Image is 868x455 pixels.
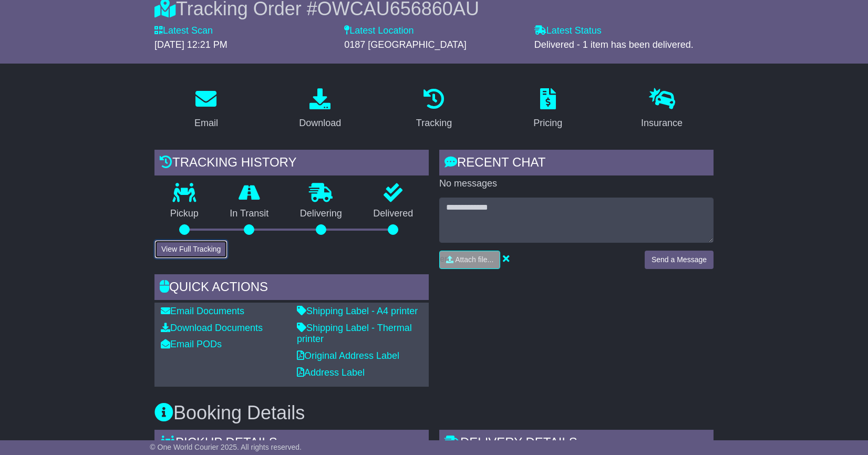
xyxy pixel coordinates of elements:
span: 0187 [GEOGRAPHIC_DATA] [344,39,466,50]
button: View Full Tracking [154,240,228,258]
button: Send a Message [645,251,714,269]
div: Tracking [416,116,452,130]
div: Email [194,116,218,130]
p: In Transit [214,208,285,220]
a: Shipping Label - Thermal printer [297,323,412,345]
div: Download [299,116,341,130]
a: Tracking [409,85,459,134]
a: Shipping Label - A4 printer [297,306,418,316]
span: [DATE] 12:21 PM [154,39,228,50]
span: © One World Courier 2025. All rights reserved. [150,443,302,451]
a: Download [292,85,348,134]
a: Address Label [297,367,365,378]
div: RECENT CHAT [439,150,714,178]
p: Delivered [358,208,429,220]
p: Pickup [154,208,214,220]
div: Pricing [533,116,562,130]
a: Pricing [526,85,569,134]
a: Email [188,85,225,134]
label: Latest Status [534,25,602,37]
div: Quick Actions [154,274,429,303]
a: Email Documents [161,306,244,316]
a: Download Documents [161,323,263,333]
a: Email PODs [161,339,222,349]
span: Delivered - 1 item has been delivered. [534,39,694,50]
div: Tracking history [154,150,429,178]
h3: Booking Details [154,402,714,423]
div: Insurance [641,116,683,130]
label: Latest Location [344,25,414,37]
p: No messages [439,178,714,190]
a: Insurance [634,85,689,134]
a: Original Address Label [297,350,399,361]
p: Delivering [284,208,358,220]
label: Latest Scan [154,25,213,37]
